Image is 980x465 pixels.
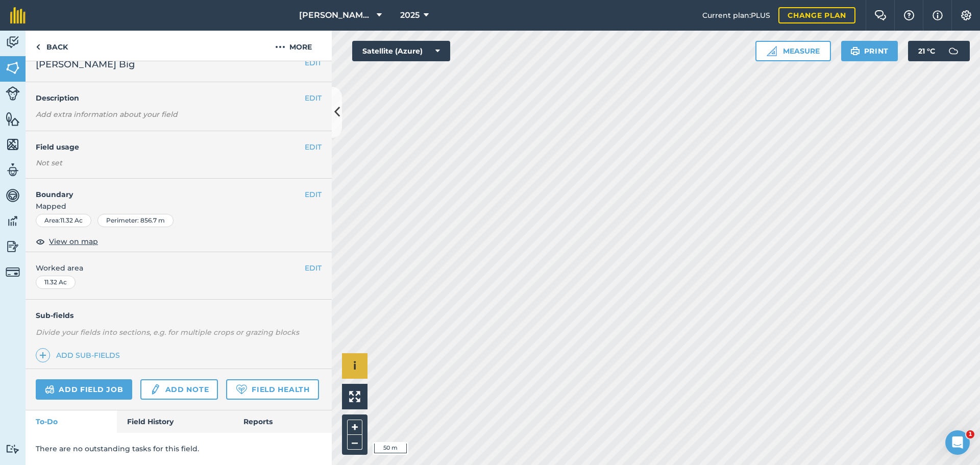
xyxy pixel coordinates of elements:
[6,137,20,152] img: svg+xml;base64,PHN2ZyB4bWxucz0iaHR0cDovL3d3dy53My5vcmcvMjAwMC9zdmciIHdpZHRoPSI1NiIgaGVpZ2h0PSI2MC...
[305,57,322,68] button: EDIT
[36,262,322,274] span: Worked area
[767,46,777,56] img: Ruler icon
[275,41,285,53] img: svg+xml;base64,PHN2ZyB4bWxucz0iaHR0cDovL3d3dy53My5vcmcvMjAwMC9zdmciIHdpZHRoPSIyMCIgaGVpZ2h0PSIyNC...
[960,10,972,20] img: A cog icon
[6,162,20,178] img: svg+xml;base64,PD94bWwgdmVyc2lvbj0iMS4wIiBlbmNvZGluZz0idXRmLTgiPz4KPCEtLSBHZW5lcmF0b3I6IEFkb2JlIE...
[347,435,362,450] button: –
[26,201,332,212] span: Mapped
[36,110,178,119] em: Add extra information about your field
[945,430,970,455] iframe: Intercom live chat
[36,348,124,362] a: Add sub-fields
[10,7,26,23] img: fieldmargin Logo
[36,276,76,289] div: 11.32 Ac
[150,383,161,396] img: svg+xml;base64,PD94bWwgdmVyc2lvbj0iMS4wIiBlbmNvZGluZz0idXRmLTgiPz4KPCEtLSBHZW5lcmF0b3I6IEFkb2JlIE...
[255,31,332,61] button: More
[36,379,132,400] a: Add field job
[305,92,322,104] button: EDIT
[36,235,98,248] button: View on map
[874,10,887,20] img: Two speech bubbles overlapping with the left bubble in the forefront
[36,214,91,227] div: Area : 11.32 Ac
[342,353,367,379] button: i
[778,7,855,23] a: Change plan
[943,41,964,61] img: svg+xml;base64,PD94bWwgdmVyc2lvbj0iMS4wIiBlbmNvZGluZz0idXRmLTgiPz4KPCEtLSBHZW5lcmF0b3I6IEFkb2JlIE...
[755,41,831,61] button: Measure
[26,179,305,200] h4: Boundary
[140,379,218,400] a: Add note
[36,141,305,153] h4: Field usage
[933,9,943,21] img: svg+xml;base64,PHN2ZyB4bWxucz0iaHR0cDovL3d3dy53My5vcmcvMjAwMC9zdmciIHdpZHRoPSIxNyIgaGVpZ2h0PSIxNy...
[353,359,356,372] span: i
[841,41,898,61] button: Print
[26,410,117,433] a: To-Do
[966,430,974,438] span: 1
[226,379,318,400] a: Field Health
[6,213,20,229] img: svg+xml;base64,PD94bWwgdmVyc2lvbj0iMS4wIiBlbmNvZGluZz0idXRmLTgiPz4KPCEtLSBHZW5lcmF0b3I6IEFkb2JlIE...
[305,262,322,274] button: EDIT
[6,35,20,50] img: svg+xml;base64,PD94bWwgdmVyc2lvbj0iMS4wIiBlbmNvZGluZz0idXRmLTgiPz4KPCEtLSBHZW5lcmF0b3I6IEFkb2JlIE...
[26,31,78,61] a: Back
[908,41,970,61] button: 21 °C
[299,9,373,21] span: [PERSON_NAME] Family Farms
[305,189,322,200] button: EDIT
[400,9,420,21] span: 2025
[36,158,322,168] div: Not set
[918,41,935,61] span: 21 ° C
[39,349,46,361] img: svg+xml;base64,PHN2ZyB4bWxucz0iaHR0cDovL3d3dy53My5vcmcvMjAwMC9zdmciIHdpZHRoPSIxNCIgaGVpZ2h0PSIyNC...
[349,391,360,402] img: Four arrows, one pointing top left, one top right, one bottom right and the last bottom left
[6,444,20,454] img: svg+xml;base64,PD94bWwgdmVyc2lvbj0iMS4wIiBlbmNvZGluZz0idXRmLTgiPz4KPCEtLSBHZW5lcmF0b3I6IEFkb2JlIE...
[36,92,322,104] h4: Description
[36,57,135,71] span: [PERSON_NAME] Big
[97,214,174,227] div: Perimeter : 856.7 m
[850,45,860,57] img: svg+xml;base64,PHN2ZyB4bWxucz0iaHR0cDovL3d3dy53My5vcmcvMjAwMC9zdmciIHdpZHRoPSIxOSIgaGVpZ2h0PSIyNC...
[6,188,20,203] img: svg+xml;base64,PD94bWwgdmVyc2lvbj0iMS4wIiBlbmNvZGluZz0idXRmLTgiPz4KPCEtLSBHZW5lcmF0b3I6IEFkb2JlIE...
[26,310,332,321] h4: Sub-fields
[352,41,450,61] button: Satellite (Azure)
[305,141,322,153] button: EDIT
[903,10,915,20] img: A question mark icon
[49,236,98,247] span: View on map
[45,383,55,396] img: svg+xml;base64,PD94bWwgdmVyc2lvbj0iMS4wIiBlbmNvZGluZz0idXRmLTgiPz4KPCEtLSBHZW5lcmF0b3I6IEFkb2JlIE...
[117,410,233,433] a: Field History
[36,41,40,53] img: svg+xml;base64,PHN2ZyB4bWxucz0iaHR0cDovL3d3dy53My5vcmcvMjAwMC9zdmciIHdpZHRoPSI5IiBoZWlnaHQ9IjI0Ii...
[6,239,20,254] img: svg+xml;base64,PD94bWwgdmVyc2lvbj0iMS4wIiBlbmNvZGluZz0idXRmLTgiPz4KPCEtLSBHZW5lcmF0b3I6IEFkb2JlIE...
[6,86,20,101] img: svg+xml;base64,PD94bWwgdmVyc2lvbj0iMS4wIiBlbmNvZGluZz0idXRmLTgiPz4KPCEtLSBHZW5lcmF0b3I6IEFkb2JlIE...
[233,410,332,433] a: Reports
[347,420,362,435] button: +
[36,443,322,454] p: There are no outstanding tasks for this field.
[6,111,20,127] img: svg+xml;base64,PHN2ZyB4bWxucz0iaHR0cDovL3d3dy53My5vcmcvMjAwMC9zdmciIHdpZHRoPSI1NiIgaGVpZ2h0PSI2MC...
[702,10,770,21] span: Current plan : PLUS
[36,235,45,248] img: svg+xml;base64,PHN2ZyB4bWxucz0iaHR0cDovL3d3dy53My5vcmcvMjAwMC9zdmciIHdpZHRoPSIxOCIgaGVpZ2h0PSIyNC...
[6,265,20,279] img: svg+xml;base64,PD94bWwgdmVyc2lvbj0iMS4wIiBlbmNvZGluZz0idXRmLTgiPz4KPCEtLSBHZW5lcmF0b3I6IEFkb2JlIE...
[6,60,20,76] img: svg+xml;base64,PHN2ZyB4bWxucz0iaHR0cDovL3d3dy53My5vcmcvMjAwMC9zdmciIHdpZHRoPSI1NiIgaGVpZ2h0PSI2MC...
[36,328,299,337] em: Divide your fields into sections, e.g. for multiple crops or grazing blocks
